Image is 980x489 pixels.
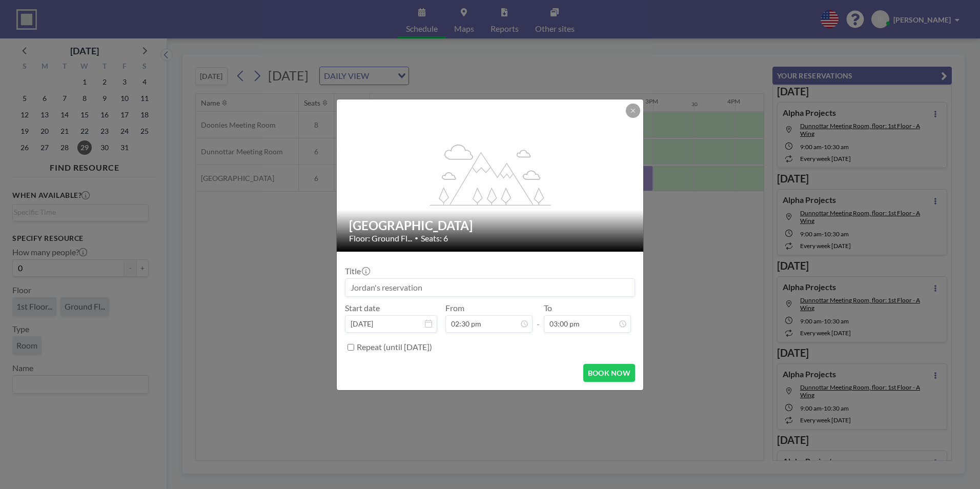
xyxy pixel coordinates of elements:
[430,144,551,205] g: flex-grow: 1.2;
[349,233,412,243] span: Floor: Ground Fl...
[415,234,418,242] span: •
[345,279,635,296] input: Jordan's reservation
[345,303,380,313] label: Start date
[345,266,369,276] label: Title
[544,303,552,313] label: To
[537,307,540,329] span: -
[357,342,432,352] label: Repeat (until [DATE])
[583,364,635,382] button: BOOK NOW
[445,303,464,313] label: From
[421,233,448,243] span: Seats: 6
[349,218,632,233] h2: [GEOGRAPHIC_DATA]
